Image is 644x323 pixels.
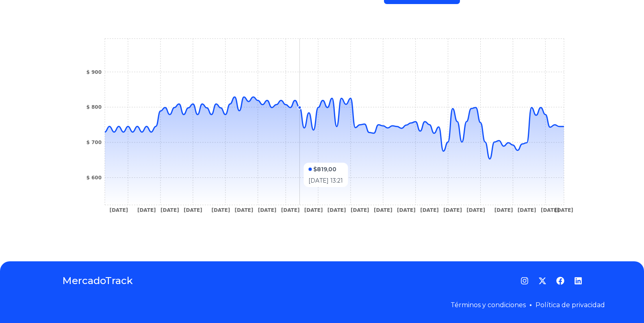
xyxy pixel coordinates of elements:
[520,277,529,285] a: Instagram
[327,207,346,213] tspan: [DATE]
[86,140,102,145] tspan: $ 700
[211,207,230,213] tspan: [DATE]
[574,277,582,285] a: LinkedIn
[538,277,546,285] a: Gorjeo
[62,275,133,286] font: MercadoTrack
[494,207,513,213] tspan: [DATE]
[86,175,102,181] tspan: $ 600
[350,207,369,213] tspan: [DATE]
[451,301,526,309] a: Términos y condiciones
[304,207,323,213] tspan: [DATE]
[62,274,133,287] a: MercadoTrack
[466,207,485,213] tspan: [DATE]
[86,69,102,75] tspan: $ 900
[109,207,128,213] tspan: [DATE]
[374,207,392,213] tspan: [DATE]
[137,207,156,213] tspan: [DATE]
[517,207,536,213] tspan: [DATE]
[556,277,564,285] a: Facebook
[540,207,559,213] tspan: [DATE]
[397,207,416,213] tspan: [DATE]
[420,207,439,213] tspan: [DATE]
[258,207,276,213] tspan: [DATE]
[536,301,605,309] a: Política de privacidad
[184,207,202,213] tspan: [DATE]
[86,104,102,110] tspan: $ 800
[443,207,462,213] tspan: [DATE]
[234,207,253,213] tspan: [DATE]
[555,207,573,213] tspan: [DATE]
[160,207,179,213] tspan: [DATE]
[281,207,299,213] tspan: [DATE]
